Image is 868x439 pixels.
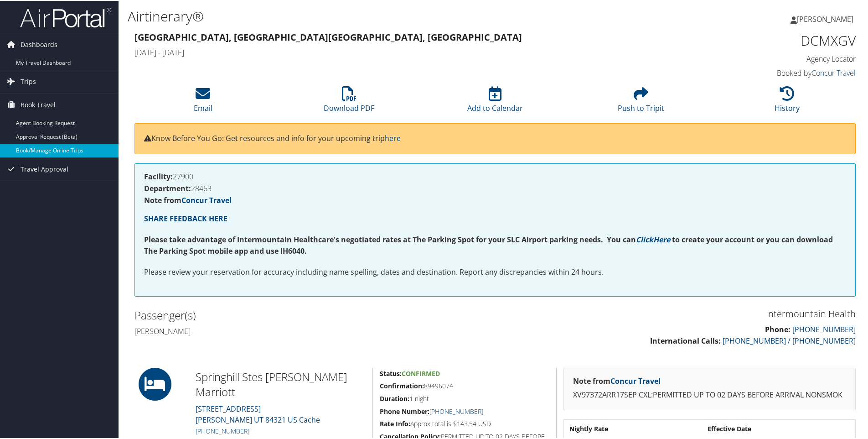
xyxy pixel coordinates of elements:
[811,67,856,77] a: Concur Travel
[21,93,56,115] span: Book Travel
[723,335,856,345] a: [PHONE_NUMBER] / [PHONE_NUMBER]
[636,234,653,244] a: Click
[134,325,488,335] h4: [PERSON_NAME]
[653,234,670,244] a: Here
[380,418,549,428] h5: Approx total is $143.54 USD
[128,6,618,25] h1: Airtinerary®
[144,183,191,193] strong: Department:
[324,90,374,112] a: Download PDF
[134,30,522,42] strong: [GEOGRAPHIC_DATA], [GEOGRAPHIC_DATA] [GEOGRAPHIC_DATA], [GEOGRAPHIC_DATA]
[134,307,488,322] h2: Passenger(s)
[380,393,409,402] strong: Duration:
[144,194,232,204] strong: Note from
[144,234,636,244] strong: Please take advantage of Intermountain Healthcare's negotiated rates at The Parking Spot for your...
[134,47,672,57] h4: [DATE] - [DATE]
[765,324,790,334] strong: Phone:
[703,420,854,436] th: Effective Date
[380,406,429,415] strong: Phone Number:
[20,6,111,27] img: airportal-logo.png
[144,213,227,223] a: SHARE FEEDBACK HERE
[402,368,440,377] span: Confirmed
[196,403,320,424] a: [STREET_ADDRESS][PERSON_NAME] UT 84321 US Cache
[380,418,410,427] strong: Rate Info:
[144,184,846,191] h4: 28463
[144,266,846,277] p: Please review your reservation for accuracy including name spelling, dates and destination. Repor...
[618,90,664,112] a: Push to Tripit
[565,420,702,436] th: Nightly Rate
[21,157,68,180] span: Travel Approval
[144,171,173,181] strong: Facility:
[467,90,523,112] a: Add to Calendar
[380,393,549,402] h5: 1 night
[196,426,249,434] a: [PHONE_NUMBER]
[686,67,856,77] h4: Booked by
[573,375,661,385] strong: Note from
[775,90,800,112] a: History
[573,388,846,400] p: XV97372ARR17SEP CXL:PERMITTED UP TO 02 DAYS BEFORE ARRIVAL NONSMOK
[650,335,721,345] strong: International Calls:
[380,381,549,390] h5: 89496074
[380,368,402,377] strong: Status:
[181,194,232,204] a: Concur Travel
[196,368,366,399] h2: Springhill Stes [PERSON_NAME] Marriott
[194,90,212,112] a: Email
[502,307,856,319] h3: Intermountain Health
[380,381,424,389] strong: Confirmation:
[686,30,856,49] h1: DCMXGV
[21,32,57,55] span: Dashboards
[792,324,856,334] a: [PHONE_NUMBER]
[385,132,401,142] a: here
[610,375,661,385] a: Concur Travel
[790,5,863,32] a: [PERSON_NAME]
[144,172,846,179] h4: 27900
[797,13,853,23] span: [PERSON_NAME]
[429,406,483,415] a: [PHONE_NUMBER]
[686,53,856,63] h4: Agency Locator
[21,69,36,92] span: Trips
[144,132,846,144] p: Know Before You Go: Get resources and info for your upcoming trip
